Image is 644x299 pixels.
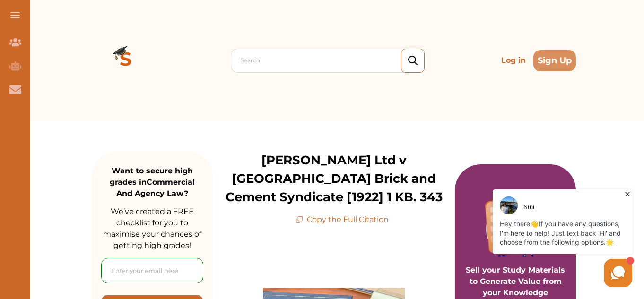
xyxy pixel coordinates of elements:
iframe: HelpCrunch [417,187,635,290]
p: Log in [497,51,530,70]
p: [PERSON_NAME] Ltd v [GEOGRAPHIC_DATA] Brick and Cement Syndicate [1922] 1 KB. 343 [213,151,455,206]
strong: Want to secure high grades in Commercial And Agency Law ? [110,166,195,198]
button: Sign Up [533,50,576,71]
span: We’ve created a FREE checklist for you to maximise your chances of getting high grades! [103,207,201,250]
img: Logo [92,26,160,94]
p: Copy the Full Citation [296,214,389,225]
img: search_icon [408,56,418,66]
input: Enter your email here [101,258,203,283]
